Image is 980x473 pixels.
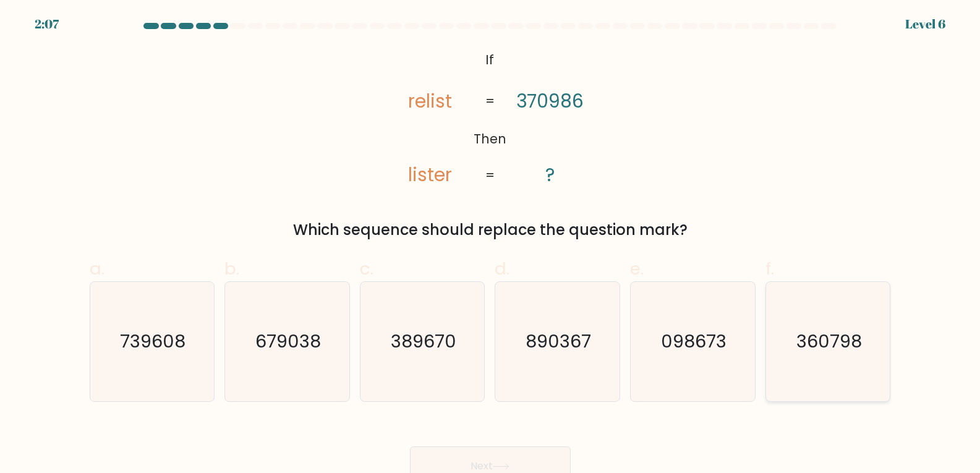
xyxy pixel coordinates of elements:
div: Which sequence should replace the question mark? [97,219,884,241]
span: c. [360,257,373,281]
span: d. [495,257,509,281]
span: b. [224,257,239,281]
tspan: = [485,92,495,110]
text: 098673 [661,329,726,354]
div: 2:07 [35,15,59,33]
text: 360798 [796,329,862,354]
span: e. [630,257,644,281]
tspan: ? [545,162,555,187]
span: a. [90,257,104,281]
tspan: 370986 [516,88,584,114]
tspan: = [485,166,495,184]
div: Level 6 [905,15,945,33]
span: f. [765,257,774,281]
text: 679038 [255,329,321,354]
text: 890367 [526,329,592,354]
tspan: If [486,51,495,69]
text: 739608 [121,329,186,354]
tspan: relist [408,88,452,114]
text: 389670 [391,329,456,354]
svg: @import url('[URL][DOMAIN_NAME]); [375,47,605,189]
tspan: Then [474,130,506,148]
tspan: lister [408,162,452,187]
